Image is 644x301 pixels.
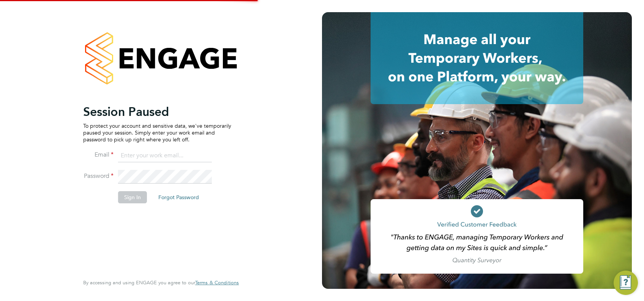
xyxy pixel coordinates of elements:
[118,149,212,163] input: Enter your work email...
[195,279,239,286] span: Terms & Conditions
[614,271,638,295] button: Engage Resource Center
[83,279,239,286] span: By accessing and using ENGAGE you agree to our
[195,280,239,286] a: Terms & Conditions
[152,191,205,203] button: Forgot Password
[83,151,114,159] label: Email
[83,122,231,143] p: To protect your account and sensitive data, we've temporarily paused your session. Simply enter y...
[83,104,231,119] h2: Session Paused
[83,172,114,180] label: Password
[118,191,147,203] button: Sign In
